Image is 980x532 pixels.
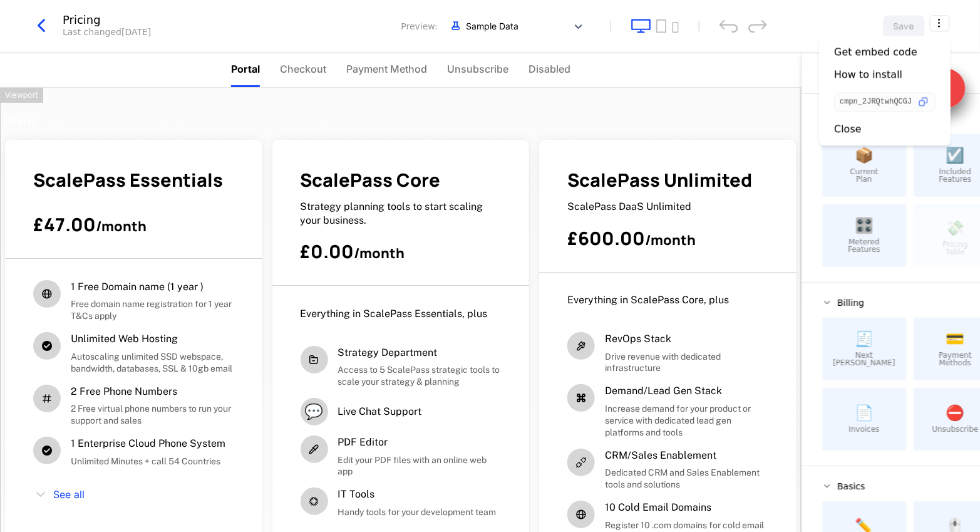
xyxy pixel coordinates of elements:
[33,385,61,412] i: hash
[567,332,595,360] i: hammer
[567,226,696,251] span: £600.00
[301,398,328,425] span: 💬
[33,332,61,360] i: check-rounded
[605,501,768,514] span: 10 Cold Email Domains
[567,384,595,412] i: cmd
[301,201,483,226] span: Strategy planning tools to start scaling your business.
[834,68,902,81] div: How to install
[338,506,497,518] span: Handy tools for your development team
[567,201,691,212] span: ScalePass DaaS Unlimited
[605,449,768,462] span: CRM/Sales Enablement
[567,167,752,192] span: ScalePass Unlimited
[5,113,38,130] span: Plans
[96,217,147,236] sub: / month
[71,351,234,375] span: Autoscaling unlimited SSD webspace, bandwidth, databases, SSL & 10gb email
[567,501,595,528] i: globe
[338,488,497,501] span: IT Tools
[834,46,917,58] div: Get embed code
[301,167,441,192] span: ScalePass Core
[33,212,147,237] span: £47.00
[71,332,234,346] span: Unlimited Web Hosting
[567,294,729,306] span: Everything in ScalePass Core, plus
[605,351,768,375] span: Drive revenue with dedicated infrastructure
[338,405,422,419] span: Live Chat Support
[301,346,328,373] i: folder-minus
[71,456,225,467] span: Unlimited Minutes + call 54 Countries
[71,437,225,451] span: 1 Enterprise Cloud Phone System
[71,280,234,294] span: 1 Free Domain name (1 year )
[53,489,85,499] span: See all
[567,449,595,476] i: connection
[834,123,862,135] div: Close
[71,403,234,427] span: 2 Free virtual phone numbers to run your support and sales
[338,346,502,360] span: Strategy Department
[33,167,223,192] span: ScalePass Essentials
[71,298,234,322] span: Free domain name registration for 1 year T&Cs apply
[840,98,912,106] span: cmpn_2JRQtwhQCGJ
[301,239,405,264] span: £0.00
[33,487,48,502] i: chevron-down
[834,92,936,112] button: cmpn_2JRQtwhQCGJ
[301,488,328,515] i: chip
[71,385,234,399] span: 2 Free Phone Numbers
[33,437,61,464] i: check-rounded
[605,384,768,398] span: Demand/Lead Gen Stack
[338,454,502,478] span: Edit your PDF files with an online web app
[338,436,502,449] span: PDF Editor
[354,244,405,263] sub: / month
[605,403,768,439] span: Increase demand for your product or service with dedicated lead gen platforms and tools
[338,364,502,388] span: Access to 5 ScalePass strategic tools to scale your strategy & planning
[33,280,61,308] i: globe
[605,467,768,491] span: Dedicated CRM and Sales Enablement tools and solutions
[301,308,488,320] span: Everything in ScalePass Essentials, plus
[301,436,328,463] i: picker
[645,231,696,249] sub: / month
[819,36,951,145] div: Select action
[605,332,768,346] span: RevOps Stack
